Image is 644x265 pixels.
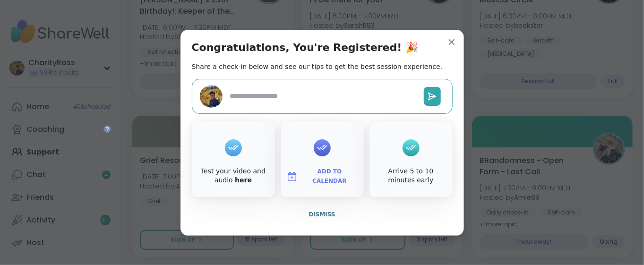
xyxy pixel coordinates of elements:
h1: Congratulations, You're Registered! 🎉 [192,41,419,54]
h2: Share a check-in below and see our tips to get the best session experience. [192,62,443,71]
span: Add to Calendar [301,167,358,186]
img: CharityRoss [200,85,223,108]
div: Test your video and audio [194,167,273,185]
button: Add to Calendar [283,167,362,187]
a: here [235,176,252,184]
button: Dismiss [192,205,453,224]
iframe: Spotlight [103,125,111,133]
span: Dismiss [309,211,335,218]
div: Arrive 5 to 10 minutes early [371,167,451,185]
img: ShareWell Logomark [286,171,298,182]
